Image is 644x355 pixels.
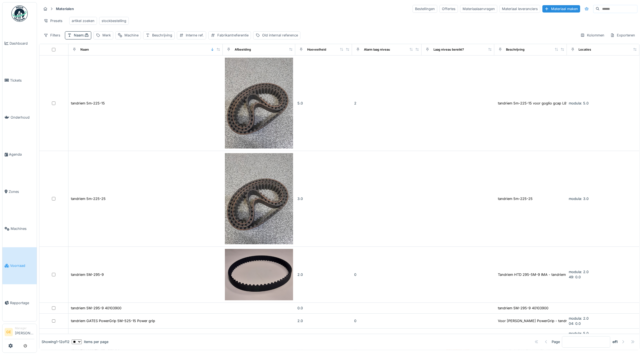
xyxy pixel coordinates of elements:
[569,101,589,105] span: modula: 5.0
[225,153,293,244] img: tandriem 5m-225-25
[498,318,596,323] div: Voor [PERSON_NAME] PowerGrip - tandriem GATES Pow...
[54,6,76,11] strong: Materialen
[439,5,458,13] div: Offertes
[217,33,249,38] div: Fabrikantreferentie
[2,210,37,247] a: Machines
[413,5,437,13] div: Bestellingen
[506,47,525,52] div: Beschrijving
[2,25,37,62] a: Dashboard
[2,62,37,99] a: Tickets
[364,47,390,52] div: Alarm laag niveau
[72,18,95,23] div: artikel zoeken
[71,101,105,106] div: tandriem 5m-225-15
[71,272,104,277] div: tandriem 5M-295-9
[9,189,34,194] span: Zones
[262,33,298,38] div: Old internal reference
[297,272,350,277] div: 2.0
[569,322,581,326] span: 04: 0.0
[235,47,251,52] div: Afbeelding
[102,33,111,38] div: Merk
[2,136,37,173] a: Agenda
[80,47,89,52] div: Naam
[11,226,34,231] span: Machines
[612,339,618,344] strong: of 1
[297,318,350,323] div: 2.0
[72,339,108,344] div: items per page
[74,33,89,38] div: Naam
[297,196,350,201] div: 3.0
[41,17,65,25] div: Presets
[498,101,568,106] div: tandriem 5m-225-15 voor goglio gcap L81
[307,47,326,52] div: Hoeveelheid
[225,249,293,300] img: tandriem 5M-295-9
[41,31,63,39] div: Filters
[569,197,589,201] span: modula: 3.0
[71,318,155,323] div: tandriem GATES PowerGrip 5M-525-15 Power grip
[498,196,533,201] div: tandriem 5m-225-25
[5,326,34,339] a: GE Manager[PERSON_NAME]
[10,41,34,46] span: Dashboard
[297,101,350,106] div: 5.0
[542,5,580,13] div: Materiaal maken
[11,5,28,22] img: Badge_color-CXgf-gQk.svg
[2,284,37,321] a: Rapportage
[2,247,37,284] a: Voorraad
[569,331,589,335] span: modula: 5.0
[15,326,34,338] li: [PERSON_NAME]
[354,272,420,277] div: 0
[297,334,350,339] div: 5.0
[10,78,34,83] span: Tickets
[460,5,497,13] div: Materiaalaanvragen
[354,334,420,339] div: 0
[71,196,106,201] div: tandriem 5m-225-25
[433,47,464,52] div: Laag niveau bereikt?
[2,173,37,210] a: Zones
[102,18,126,23] div: stockbestelling
[354,318,420,323] div: 0
[15,326,34,330] div: Manager
[578,31,607,39] div: Kolommen
[569,275,581,279] span: 49: 0.0
[552,339,560,344] div: Page
[498,305,549,311] div: tandriem 5M-295-9 40103900
[569,316,589,320] span: modula: 2.0
[569,270,589,274] span: modula: 2.0
[297,305,350,311] div: 0.0
[124,33,139,38] div: Machine
[11,115,34,120] span: Onderhoud
[5,328,13,336] li: GE
[9,152,34,157] span: Agenda
[500,5,540,13] div: Materiaal leveranciers
[225,58,293,149] img: tandriem 5m-225-15
[186,33,204,38] div: Interne ref.
[71,334,119,339] div: tandriem Optibelt 5M-345-15
[42,339,70,344] div: Showing 1 - 12 of 12
[354,101,420,106] div: 2
[579,47,591,52] div: Locaties
[83,33,89,37] span: :
[498,272,585,277] div: Tandriem HTD 295-5M-9 IMA - tandriem 5M-295-9
[10,263,34,268] span: Voorraad
[2,99,37,136] a: Onderhoud
[10,300,34,305] span: Rapportage
[152,33,172,38] div: Beschrijving
[608,31,637,39] div: Exporteren
[71,305,121,311] div: tandriem 5M-295-9 40103900
[498,334,579,339] div: Voor IMA Optibelt - tandriem Optibelt 5M-345-15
